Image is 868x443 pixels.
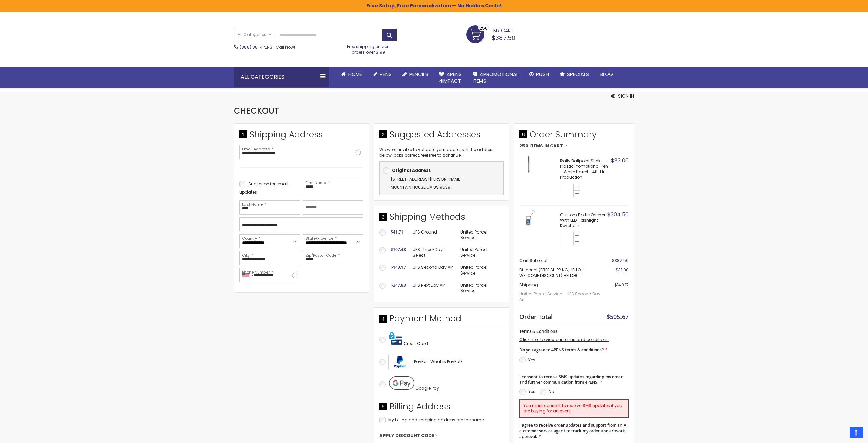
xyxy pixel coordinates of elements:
td: UPS Second Day Air [409,261,457,279]
span: $505.67 [607,313,629,321]
a: All Categories [234,29,275,40]
span: US [433,184,439,190]
th: Cart Subtotal [519,256,602,265]
div: Billing Address [379,401,504,416]
span: PayPal [414,359,428,364]
span: I consent to receive SMS updates regarding my order and further communication from 4PENS. [519,374,623,385]
span: $149.17 [391,264,406,270]
td: United Parcel Service [457,244,504,261]
span: Blog [600,71,613,78]
span: Credit Card [403,341,428,346]
span: Google Pay [415,385,439,391]
div: Payment Method [379,313,504,328]
a: $387.50 250 [466,25,515,42]
span: Sign In [618,93,634,99]
span: Apply Discount Code [379,432,434,439]
span: -$31.00 [613,267,629,273]
a: (888) 88-4PENS [240,44,272,50]
a: Blog [594,67,618,82]
span: Terms & Conditions [519,328,557,334]
span: Pencils [409,71,428,78]
img: Custom Bottle Opener With LED Flashlight Keychain-Blue [519,209,538,228]
span: $149.17 [614,282,629,288]
strong: Rally Ballpoint Stick Plastic Promotional Pen - White Barrel - 48-Hr Production [560,158,609,180]
td: UPS Three-Day Select [409,244,457,261]
img: Acceptance Mark [388,355,411,369]
a: What is PayPal? [430,358,463,366]
div: You must consent to receive SMS updates if you are buying for an event. [519,399,629,418]
span: 4PROMOTIONAL ITEMS [473,71,518,84]
span: HELLO8 [564,273,577,278]
a: Home [336,67,368,82]
div: United States: +1 [240,268,255,282]
div: , [383,175,500,192]
strong: Custom Bottle Opener With LED Flashlight Keychain [560,212,606,229]
a: 4PROMOTIONALITEMS [467,67,524,89]
span: Do you agree to 4PENS terms & conditions? [519,347,604,353]
b: Original Address [392,167,431,173]
span: Shipping [519,282,538,288]
span: My billing and shipping address are the same [388,417,484,423]
span: $304.50 [607,210,629,218]
a: Rush [524,67,554,82]
td: United Parcel Service [457,279,504,297]
button: Sign In [611,93,634,99]
span: Home [348,71,362,78]
span: 250 [519,144,528,148]
label: Yes [528,389,535,395]
a: 4Pens4impact [434,67,467,89]
span: 250 [479,25,488,32]
span: Pens [380,71,392,78]
span: $247.83 [391,282,406,288]
td: United Parcel Service [457,226,504,244]
span: Discount (FREE SHIPPING, HELLO! - WELCOME DISCOUNT) [519,267,585,278]
a: Pens [368,67,397,82]
a: Specials [554,67,594,82]
td: UPS Ground [409,226,457,244]
span: Rush [536,71,549,78]
img: Pay with credit card [389,331,402,345]
span: $387.50 [612,258,629,263]
td: United Parcel Service [457,261,504,279]
div: Free shipping on pen orders over $199 [340,41,397,55]
span: Checkout [234,105,279,116]
span: MOUNTAIN HOUSE [391,184,426,190]
div: Shipping Address [239,129,363,144]
span: United Parcel Service - UPS Second Day Air [519,288,602,305]
label: Yes [528,357,535,363]
p: We were unable to validate your address. If the address below looks correct, feel free to continue. [379,147,504,158]
span: Items in Cart [529,144,563,148]
td: UPS Next Day Air [409,279,457,297]
span: $83.00 [611,157,629,164]
a: Click here to view our terms and conditions [519,337,609,342]
strong: Order Total [519,311,553,321]
span: CA [426,184,432,190]
div: All Categories [234,67,329,87]
div: Suggested Addresses [379,129,504,144]
span: Subscribe for email updates [239,181,288,195]
span: - Call Now! [240,44,295,50]
span: Order Summary [519,129,629,144]
span: 95391 [440,184,452,190]
span: [STREET_ADDRESS][PERSON_NAME] [391,176,462,182]
img: Rally Ballpoint Stick Plastic Promotional Pen - White Barrel - 48-Hr Production-Dark Blue [519,155,538,174]
span: All Categories [238,32,272,37]
label: No [549,389,554,395]
a: Pencils [397,67,434,82]
div: Shipping Methods [379,211,504,226]
span: Specials [567,71,589,78]
span: 4Pens 4impact [439,71,462,84]
span: What is PayPal? [430,359,463,364]
span: $41.71 [391,229,403,235]
span: $387.50 [492,34,515,42]
span: $107.48 [391,247,406,253]
span: I agree to receive order updates and support from an AI customer service agent to track my order ... [519,422,628,439]
img: Pay with Google Pay [389,376,414,390]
